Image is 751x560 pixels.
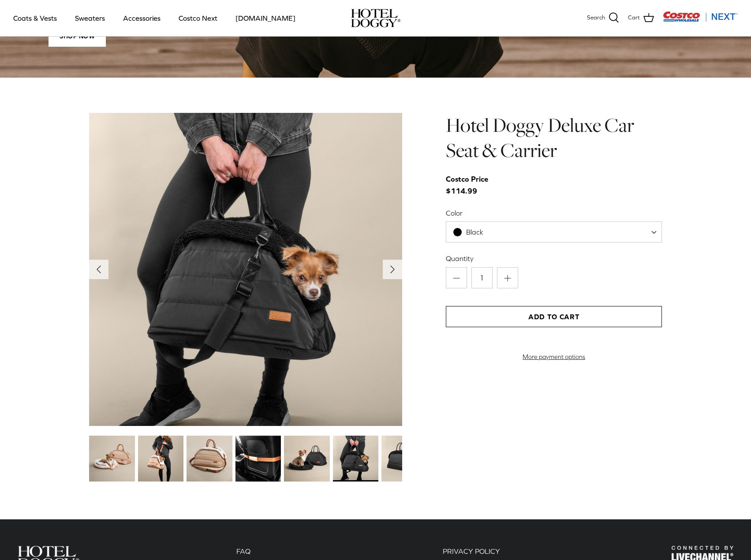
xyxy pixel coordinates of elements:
span: Black [466,228,483,236]
a: Coats & Vests [5,3,65,33]
a: Search [587,12,619,24]
img: hoteldoggycom [351,9,400,27]
a: Visit Costco Next [663,17,738,23]
a: Sweaters [67,3,113,33]
a: More payment options [446,353,662,361]
h1: Hotel Doggy Deluxe Car Seat & Carrier [446,113,662,163]
a: FAQ [236,547,250,555]
a: [DOMAIN_NAME] [228,3,303,33]
span: Black [446,228,501,237]
a: Accessories [115,3,168,33]
div: Costco Price [446,173,488,185]
label: Quantity [446,254,662,263]
span: Black [446,221,662,243]
span: $114.99 [446,173,497,197]
img: Costco Next [663,11,738,22]
input: Quantity [471,267,493,288]
span: Cart [628,13,640,22]
button: Previous [89,260,108,279]
button: Next [383,260,402,279]
a: PRIVACY POLICY [443,547,500,555]
label: Color [446,208,662,218]
span: Search [587,13,605,22]
a: Costco Next [171,3,225,33]
a: hoteldoggy.com hoteldoggycom [351,9,400,27]
a: Cart [628,12,654,24]
button: Add to Cart [446,306,662,327]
